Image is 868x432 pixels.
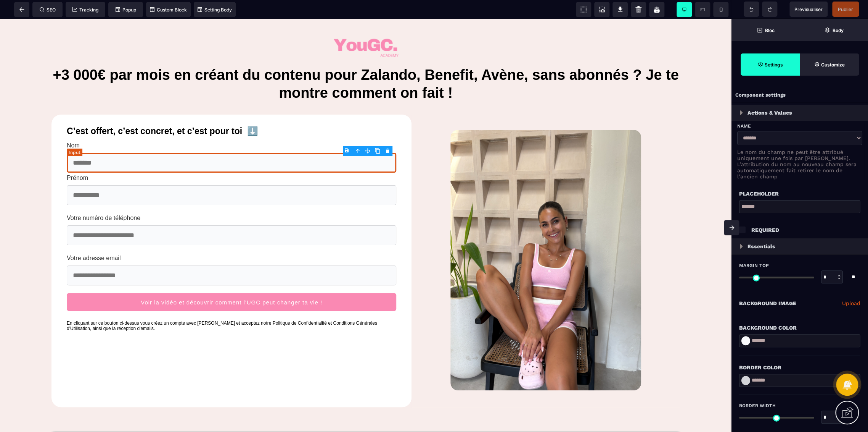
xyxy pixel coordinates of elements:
[789,2,828,17] span: Preview
[740,110,743,115] img: loading
[67,121,396,132] text: Nom
[46,43,686,87] h1: +3 000€ par mois en créant du contenu pour Zalando, Benefit, Avène, sans abonnés ? Je te montre c...
[576,2,591,17] span: View components
[731,19,800,41] span: Open Blocks
[450,111,641,371] img: e108fb538a115494825ca2db46ee88a3_Capture_d%E2%80%99e%CC%81cran_2025-08-01_a%CC%80_10.10.13.png
[328,17,404,42] img: 010371af0418dc49740d8f87ff05e2d8_logo_yougc_academy.png
[765,28,775,33] strong: Bloc
[739,363,860,372] div: Border Color
[739,299,796,308] p: Background Image
[747,108,792,117] p: Actions & Values
[751,225,860,235] div: Required
[739,262,769,269] span: Margin Top
[739,403,776,409] span: Border Width
[741,53,800,76] span: Settings
[731,88,868,103] div: Component settings
[594,2,609,17] span: Screenshot
[833,28,844,33] strong: Body
[794,6,823,12] span: Previsualiser
[739,189,860,198] div: Placeholder
[67,234,396,244] text: Votre adresse email
[59,103,404,121] h1: C’est offert, c’est concret, et c’est pour toi ⬇️
[737,149,862,180] p: Le nom du champ ne peut être attribué uniquement une fois par [PERSON_NAME]. L’attribution du nom...
[67,154,396,164] text: Prénom
[67,194,396,204] text: Votre numéro de téléphone
[737,123,751,129] span: Name
[150,7,187,13] span: Custom Block
[40,7,56,13] span: SEO
[59,299,404,314] text: En cliquant sur ce bouton ci-dessus vous créez un compte avec [PERSON_NAME] et acceptez notre Pol...
[72,7,98,13] span: Tracking
[740,244,743,249] img: loading
[116,7,136,13] span: Popup
[739,323,860,332] div: Background Color
[838,6,853,12] span: Publier
[800,53,859,76] span: Open Style Manager
[67,274,396,292] button: Voir la vidéo et découvrir comment l'UGC peut changer ta vie !
[765,62,783,68] strong: Settings
[821,62,845,68] strong: Customize
[747,242,775,251] p: Essentials
[198,7,232,13] span: Setting Body
[800,19,868,41] span: Open Layer Manager
[842,299,860,308] a: Upload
